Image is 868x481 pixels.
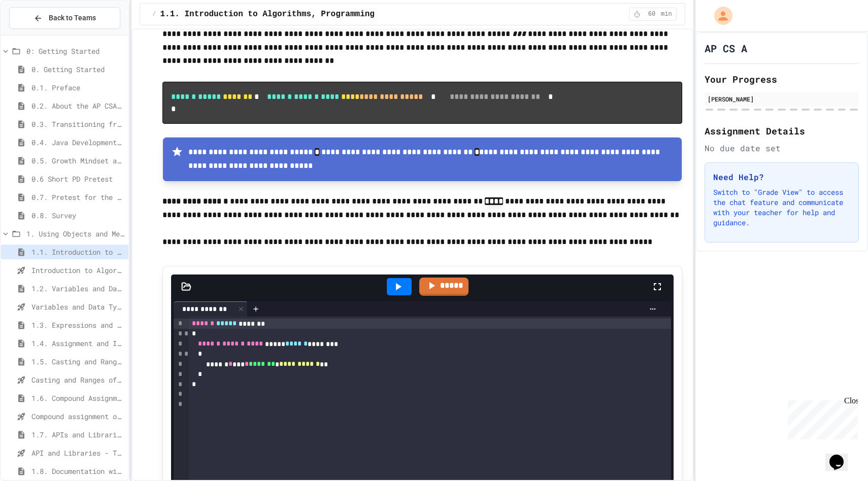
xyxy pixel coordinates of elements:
[705,124,859,138] h2: Assignment Details
[31,411,124,422] span: Compound assignment operators - Quiz
[160,8,448,20] span: 1.1. Introduction to Algorithms, Programming, and Compilers
[825,440,858,471] iframe: chat widget
[705,72,859,86] h2: Your Progress
[31,448,124,458] span: API and Libraries - Topic 1.7
[31,393,124,403] span: 1.6. Compound Assignment Operators
[31,100,124,111] span: 0.2. About the AP CSA Exam
[644,10,660,18] span: 60
[704,4,735,27] div: My Account
[31,320,124,330] span: 1.3. Expressions and Output [New]
[31,466,124,476] span: 1.8. Documentation with Comments and Preconditions
[708,94,856,104] div: [PERSON_NAME]
[31,192,124,202] span: 0.7. Pretest for the AP CSA Exam
[31,338,124,349] span: 1.4. Assignment and Input
[31,429,124,440] span: 1.7. APIs and Libraries
[152,10,156,18] span: /
[31,247,124,257] span: 1.1. Introduction to Algorithms, Programming, and Compilers
[31,356,124,367] span: 1.5. Casting and Ranges of Values
[31,64,124,75] span: 0. Getting Started
[26,46,124,56] span: 0: Getting Started
[31,174,124,184] span: 0.6 Short PD Pretest
[31,155,124,166] span: 0.5. Growth Mindset and Pair Programming
[31,119,124,129] span: 0.3. Transitioning from AP CSP to AP CSA
[31,301,124,312] span: Variables and Data Types - Quiz
[31,210,124,221] span: 0.8. Survey
[31,265,124,276] span: Introduction to Algorithms, Programming, and Compilers
[31,137,124,148] span: 0.4. Java Development Environments
[713,171,850,183] h3: Need Help?
[31,82,124,93] span: 0.1. Preface
[31,374,124,385] span: Casting and Ranges of variables - Quiz
[661,10,672,18] span: min
[26,228,124,239] span: 1. Using Objects and Methods
[705,41,747,55] h1: AP CS A
[713,187,850,228] p: Switch to "Grade View" to access the chat feature and communicate with your teacher for help and ...
[49,13,96,23] span: Back to Teams
[784,396,858,439] iframe: chat widget
[9,7,120,29] button: Back to Teams
[705,142,859,154] div: No due date set
[4,4,70,64] div: Chat with us now!Close
[31,283,124,294] span: 1.2. Variables and Data Types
